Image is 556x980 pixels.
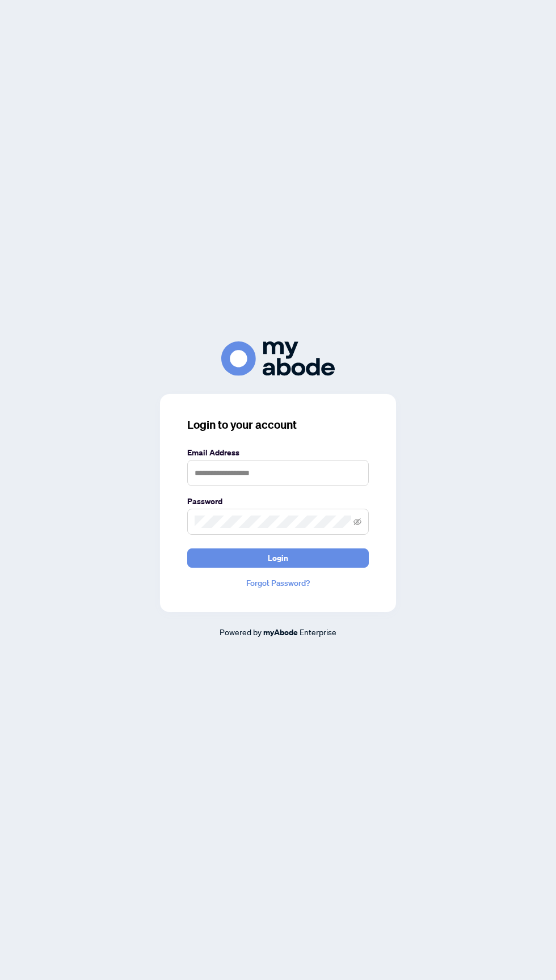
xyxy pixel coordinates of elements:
[353,518,361,526] span: eye-invisible
[263,626,298,639] a: myAbode
[187,577,369,589] a: Forgot Password?
[300,627,336,637] span: Enterprise
[268,549,288,567] span: Login
[220,627,262,637] span: Powered by
[187,548,369,568] button: Login
[187,495,369,508] label: Password
[187,446,369,459] label: Email Address
[221,341,335,376] img: ma-logo
[187,417,369,433] h3: Login to your account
